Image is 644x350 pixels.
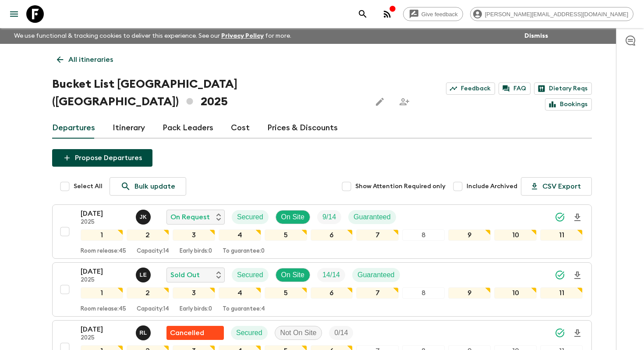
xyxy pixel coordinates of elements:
p: Guaranteed [357,270,395,280]
a: Feedback [446,82,495,95]
p: All itineraries [68,54,113,65]
div: 9 [448,229,491,241]
div: 10 [494,229,537,241]
div: 1 [81,287,123,299]
div: Trip Fill [317,210,341,224]
button: menu [5,5,23,23]
button: Dismiss [522,30,550,42]
p: 9 / 14 [322,212,336,222]
p: [DATE] [81,208,129,219]
a: Dietary Reqs [534,82,592,95]
span: Include Archived [467,182,517,191]
div: 7 [356,229,399,241]
div: Flash Pack cancellation [166,326,224,340]
button: CSV Export [521,177,592,196]
p: 2025 [81,335,129,342]
div: [PERSON_NAME][EMAIL_ADDRESS][DOMAIN_NAME] [470,7,633,21]
div: 8 [402,287,445,299]
button: Edit this itinerary [371,93,389,111]
p: Early birds: 0 [180,306,212,313]
svg: Download Onboarding [572,212,583,223]
span: Give feedback [417,11,463,18]
p: Room release: 45 [81,248,126,255]
p: Secured [237,212,263,222]
p: [DATE] [81,266,129,277]
p: Room release: 45 [81,306,126,313]
a: Itinerary [113,118,145,139]
a: Bookings [545,98,592,111]
div: Secured [232,210,269,224]
div: 4 [219,229,261,241]
div: 6 [311,287,353,299]
svg: Synced Successfully [555,328,565,338]
div: 5 [265,229,307,241]
div: 5 [265,287,307,299]
p: Guaranteed [354,212,391,222]
div: Trip Fill [317,268,345,282]
span: Show Attention Required only [355,182,446,191]
a: Departures [52,118,95,139]
div: Not On Site [275,326,322,340]
svg: Synced Successfully [555,270,565,280]
svg: Download Onboarding [572,270,583,281]
svg: Download Onboarding [572,328,583,339]
button: search adventures [354,5,372,23]
svg: Synced Successfully [555,212,565,222]
p: Cancelled [170,328,204,338]
p: Capacity: 14 [137,306,169,313]
p: R L [139,329,147,336]
p: We use functional & tracking cookies to deliver this experience. See our for more. [11,28,295,44]
a: FAQ [499,82,531,95]
p: To guarantee: 4 [223,306,265,313]
p: 0 / 14 [334,328,348,338]
p: To guarantee: 0 [223,248,265,255]
span: Share this itinerary [396,93,413,111]
h1: Bucket List [GEOGRAPHIC_DATA] ([GEOGRAPHIC_DATA]) 2025 [52,75,364,111]
div: Secured [232,268,269,282]
div: On Site [276,268,310,282]
p: On Site [281,270,304,280]
p: [DATE] [81,324,129,335]
div: On Site [276,210,310,224]
span: [PERSON_NAME][EMAIL_ADDRESS][DOMAIN_NAME] [480,11,633,18]
a: Prices & Discounts [267,118,338,139]
button: Propose Departures [52,149,152,167]
div: 11 [540,229,583,241]
span: Select All [74,182,103,191]
p: 2025 [81,277,129,284]
a: Give feedback [403,7,463,21]
p: On Site [281,212,304,222]
div: Trip Fill [329,326,353,340]
p: 2025 [81,219,129,226]
p: Secured [236,328,262,338]
p: 14 / 14 [322,270,340,280]
a: Bulk update [110,177,186,196]
div: 8 [402,229,445,241]
a: Cost [231,118,250,139]
div: 11 [540,287,583,299]
button: RL [136,325,152,340]
div: 10 [494,287,537,299]
div: 4 [219,287,261,299]
button: [DATE]2025Leslie EdgarSold OutSecuredOn SiteTrip FillGuaranteed1234567891011Room release:45Capaci... [52,262,592,317]
div: 1 [81,229,123,241]
div: Secured [231,326,268,340]
p: Secured [237,270,263,280]
span: Rabata Legend Mpatamali [136,328,152,335]
p: Not On Site [280,328,317,338]
div: 6 [311,229,353,241]
a: All itineraries [52,51,118,68]
a: Privacy Policy [221,33,264,39]
div: 9 [448,287,491,299]
a: Pack Leaders [163,118,213,139]
button: [DATE]2025Jamie KeenanOn RequestSecuredOn SiteTrip FillGuaranteed1234567891011Room release:45Capa... [52,204,592,259]
div: 7 [356,287,399,299]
